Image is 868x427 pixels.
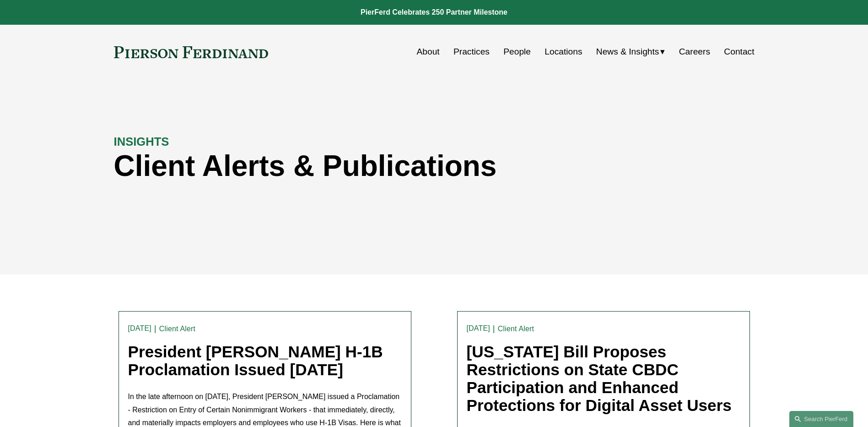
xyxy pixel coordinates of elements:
a: About [417,43,440,60]
a: Contact [724,43,754,60]
a: People [503,43,531,60]
a: Practices [453,43,490,60]
a: President [PERSON_NAME] H-1B Proclamation Issued [DATE] [128,343,383,378]
strong: INSIGHTS [114,135,169,148]
a: Search this site [789,411,853,427]
time: [DATE] [128,325,151,332]
h1: Client Alerts & Publications [114,149,594,183]
a: Client Alert [498,325,534,333]
time: [DATE] [467,325,490,332]
a: Client Alert [159,325,195,333]
a: folder dropdown [596,43,665,60]
a: Locations [545,43,582,60]
a: Careers [679,43,710,60]
span: News & Insights [596,44,659,60]
a: [US_STATE] Bill Proposes Restrictions on State CBDC Participation and Enhanced Protections for Di... [467,343,732,414]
